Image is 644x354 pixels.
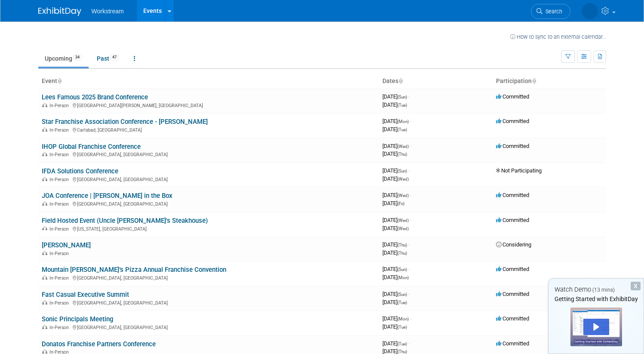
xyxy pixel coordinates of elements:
span: (Wed) [397,193,409,198]
span: [DATE] [382,93,410,100]
span: (Fri) [397,201,404,206]
span: Committed [496,315,529,322]
div: [GEOGRAPHIC_DATA], [GEOGRAPHIC_DATA] [42,175,376,182]
img: In-Person Event [42,103,47,107]
span: (Sun) [397,267,407,272]
span: (Wed) [397,177,409,182]
div: Dismiss [631,282,641,290]
div: [GEOGRAPHIC_DATA], [GEOGRAPHIC_DATA] [42,274,376,281]
a: JOA Conference | [PERSON_NAME] in the Box [42,192,173,200]
img: In-Person Event [42,152,47,156]
div: [GEOGRAPHIC_DATA][PERSON_NAME], [GEOGRAPHIC_DATA] [42,102,376,108]
span: - [408,167,410,174]
div: Play [583,319,609,335]
a: Mountain [PERSON_NAME]’s Pizza Annual Franchise Convention [42,266,226,274]
img: In-Person Event [42,349,47,354]
span: (Wed) [397,218,409,223]
img: In-Person Event [42,300,47,305]
span: - [410,217,411,223]
img: ExhibitDay [38,7,81,16]
span: Workstream [92,8,124,15]
span: [DATE] [382,266,410,272]
th: Dates [379,74,493,89]
a: Lees Famous 2025 Brand Conference [42,93,148,101]
div: Watch Demo [548,285,644,294]
span: - [410,315,411,322]
img: In-Person Event [42,127,47,132]
span: Committed [496,143,529,149]
span: [DATE] [382,274,409,280]
th: Participation [493,74,606,89]
a: IHOP Global Franchise Conference [42,143,141,151]
span: (Wed) [397,226,409,231]
span: In-Person [49,103,71,108]
span: [DATE] [382,299,407,305]
span: In-Person [49,325,71,330]
img: In-Person Event [42,226,47,231]
span: (Tue) [397,300,407,305]
span: - [410,143,411,149]
span: (Wed) [397,144,409,149]
a: Upcoming34 [38,50,89,67]
span: [DATE] [382,217,411,223]
a: Search [508,4,547,19]
span: In-Person [49,127,71,133]
span: [DATE] [382,167,410,174]
img: In-Person Event [42,251,47,255]
span: [DATE] [382,241,410,248]
th: Event [38,74,379,89]
span: - [410,118,411,124]
span: In-Person [49,226,71,232]
span: (13 mins) [592,287,615,293]
a: IFDA Solutions Conference [42,167,118,175]
span: - [408,266,410,272]
div: [GEOGRAPHIC_DATA], [GEOGRAPHIC_DATA] [42,323,376,330]
span: [DATE] [382,102,407,108]
span: (Sun) [397,169,407,173]
span: (Tue) [397,103,407,108]
span: Committed [496,118,529,124]
img: In-Person Event [42,325,47,329]
div: Carlsbad, [GEOGRAPHIC_DATA] [42,126,376,133]
span: - [408,291,410,297]
span: (Sun) [397,95,407,99]
span: (Thu) [397,349,407,354]
span: (Mon) [397,317,409,321]
span: - [410,192,411,198]
a: Sort by Start Date [398,77,403,84]
div: Getting Started with ExhibitDay [548,295,644,303]
a: Sonic Principals Meeting [42,315,113,323]
span: [DATE] [382,175,409,182]
a: How to sync to an external calendar... [510,34,606,40]
a: Field Hosted Event (Uncle [PERSON_NAME]'s Steakhouse) [42,217,208,225]
span: [DATE] [382,200,404,206]
div: [GEOGRAPHIC_DATA], [GEOGRAPHIC_DATA] [42,299,376,306]
span: [DATE] [382,192,411,198]
span: 34 [73,54,82,61]
a: Donatos Franchise Partners Conference [42,340,156,348]
span: [DATE] [382,126,407,132]
span: (Tue) [397,342,407,346]
a: Sort by Participation Type [532,77,536,84]
span: [DATE] [382,143,411,149]
img: In-Person Event [42,177,47,181]
span: [DATE] [382,225,409,231]
div: [GEOGRAPHIC_DATA], [GEOGRAPHIC_DATA] [42,151,376,157]
span: - [408,241,410,248]
span: (Mon) [397,275,409,280]
span: Not Participating [496,167,542,174]
a: Past47 [90,50,126,67]
span: In-Person [49,251,71,256]
a: [PERSON_NAME] [42,241,91,249]
span: 47 [110,54,119,61]
span: Committed [496,217,529,223]
span: (Thu) [397,152,407,157]
span: [DATE] [382,249,407,256]
span: [DATE] [382,151,407,157]
span: (Mon) [397,119,409,124]
span: Committed [496,266,529,272]
span: In-Person [49,177,71,182]
span: In-Person [49,300,71,306]
span: (Tue) [397,325,407,329]
span: (Thu) [397,243,407,247]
